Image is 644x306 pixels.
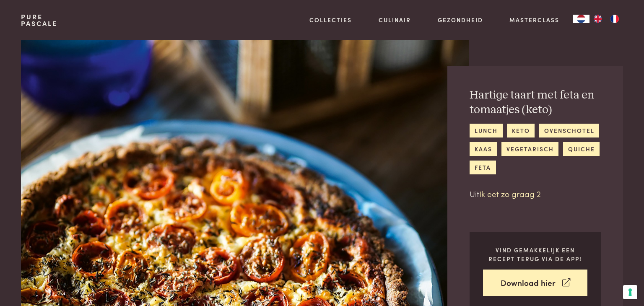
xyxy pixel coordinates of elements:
a: Download hier [483,270,587,296]
a: lunch [470,124,502,137]
a: keto [507,124,535,137]
ul: Language list [589,15,623,23]
a: Culinair [379,16,411,24]
a: FR [606,15,623,23]
a: ovenschotel [539,124,599,137]
button: Uw voorkeuren voor toestemming voor trackingtechnologieën [623,285,637,299]
a: EN [589,15,606,23]
a: NL [573,15,589,23]
a: kaas [470,142,497,156]
a: Gezondheid [438,16,483,24]
p: Vind gemakkelijk een recept terug via de app! [483,246,587,263]
h2: Hartige taart met feta en tomaatjes (keto) [470,88,601,117]
a: feta [470,161,496,174]
p: Uit [470,188,601,200]
a: Ik eet zo graag 2 [479,188,541,199]
a: vegetarisch [501,142,558,156]
div: Language [573,15,589,23]
aside: Language selected: Nederlands [573,15,623,23]
a: Masterclass [509,16,559,24]
a: Collecties [309,16,352,24]
a: quiche [563,142,600,156]
a: PurePascale [21,13,57,27]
